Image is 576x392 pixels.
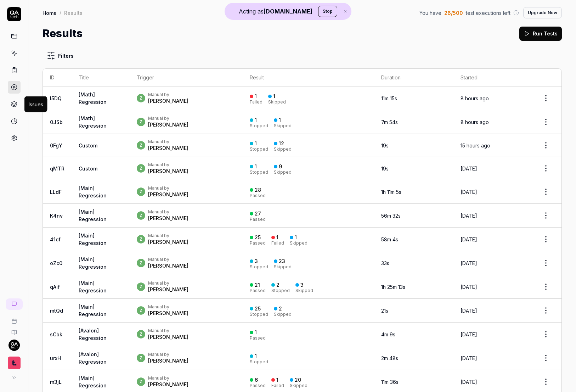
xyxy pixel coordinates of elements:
div: [PERSON_NAME] [148,121,188,128]
time: 8 hours ago [461,119,489,125]
div: Passed [250,289,266,293]
span: z [137,235,145,243]
div: Manual by [148,280,188,286]
a: Home [43,9,57,16]
time: 21s [381,308,388,314]
span: z [137,141,145,150]
time: 19s [381,166,389,172]
a: [Main] Regression [79,185,107,198]
div: Manual by [148,233,188,239]
div: 20 [295,377,301,383]
a: [Main] Regression [79,209,107,222]
div: 1 [255,140,257,147]
div: Issues [29,101,43,108]
span: Custom [79,166,97,172]
th: Duration [374,69,453,86]
div: Stopped [250,312,268,317]
time: 15 hours ago [461,142,490,149]
div: Manual by [148,375,188,381]
a: qMTR [50,166,64,172]
div: Manual by [148,92,188,97]
div: Manual by [148,352,188,357]
div: 1 [276,234,278,241]
div: Manual by [148,209,188,215]
span: z [137,377,145,386]
a: [Main] Regression [79,304,107,317]
div: Skipped [274,147,292,151]
time: 1h 11m 5s [381,189,401,195]
div: Skipped [274,312,292,317]
div: 23 [279,258,285,264]
a: 0FgY [50,142,62,149]
a: [Math] Regression [79,91,107,105]
button: Stop [318,6,337,17]
time: 33s [381,260,389,266]
div: 1 [255,93,257,100]
div: 1 [276,377,278,383]
div: Stopped [250,147,268,151]
span: z [137,211,145,220]
div: [PERSON_NAME] [148,310,188,317]
div: Stopped [250,265,268,269]
time: 56m 32s [381,213,401,219]
div: 3 [255,258,258,264]
time: [DATE] [461,308,477,314]
span: z [137,354,145,362]
div: Results [64,9,83,16]
div: 12 [279,140,284,147]
time: 4m 9s [381,331,395,337]
div: [PERSON_NAME] [148,145,188,152]
button: Run Tests [519,27,562,41]
span: 26 / 500 [444,9,463,17]
div: [PERSON_NAME] [148,168,188,175]
div: Passed [250,383,266,388]
a: Documentation [3,324,25,335]
div: 25 [255,306,261,312]
div: [PERSON_NAME] [148,239,188,246]
a: [Main] Regression [79,375,107,388]
span: z [137,259,145,267]
div: Stopped [271,289,290,293]
div: Skipped [274,170,292,174]
span: z [137,306,145,315]
time: [DATE] [461,379,477,385]
a: [Math] Regression [79,115,107,129]
div: Manual by [148,257,188,262]
a: [Avalon] Regression [79,351,107,365]
div: Passed [250,194,266,198]
div: 1 [279,117,281,123]
time: 11m 36s [381,379,399,385]
a: LLdF [50,189,62,195]
th: ID [43,69,72,86]
span: z [137,118,145,126]
div: Failed [271,241,284,245]
div: [PERSON_NAME] [148,191,188,198]
div: 3 [300,282,304,288]
a: qAif [50,284,60,290]
div: Skipped [295,289,313,293]
time: 7m 54s [381,119,398,125]
time: 8 hours ago [461,95,489,101]
a: [Avalon] Regression [79,327,107,341]
div: [PERSON_NAME] [148,381,188,388]
a: K4nv [50,213,63,219]
div: 6 [255,377,258,383]
div: Stopped [250,124,268,128]
span: Custom [79,142,97,149]
span: z [137,330,145,338]
div: Stopped [250,170,268,174]
span: z [137,187,145,196]
a: [Main] Regression [79,256,107,270]
time: 19s [381,142,389,149]
div: Failed [250,100,262,104]
div: 1 [255,163,257,170]
th: Result [243,69,374,86]
div: Manual by [148,116,188,121]
a: 41cf [50,236,61,242]
div: 1 [273,93,275,100]
div: [PERSON_NAME] [148,215,188,222]
div: [PERSON_NAME] [148,97,188,105]
button: Upgrade Now [523,7,562,18]
a: m3jL [50,379,62,385]
time: 1h 25m 13s [381,284,405,290]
